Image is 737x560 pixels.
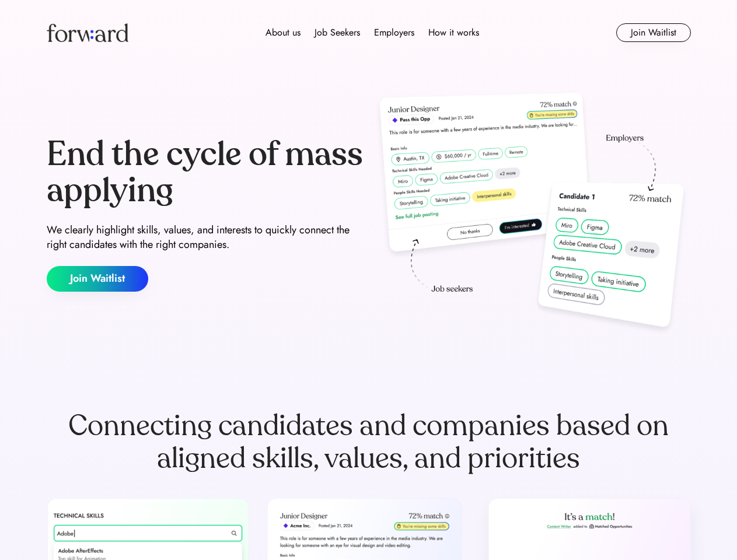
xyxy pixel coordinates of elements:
button: Join Waitlist [616,23,691,42]
img: hero-image.png [373,89,691,339]
div: How it works [428,26,479,40]
div: Employers [374,26,414,40]
div: Job Seekers [315,26,360,40]
div: We clearly highlight skills, values, and interests to quickly connect the right candidates with t... [47,223,364,252]
div: End the cycle of mass applying [47,136,364,208]
img: Forward logo [47,23,128,42]
div: About us [266,26,301,40]
div: Connecting candidates and companies based on aligned skills, values, and priorities [47,409,691,475]
button: Join Waitlist [47,266,148,292]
